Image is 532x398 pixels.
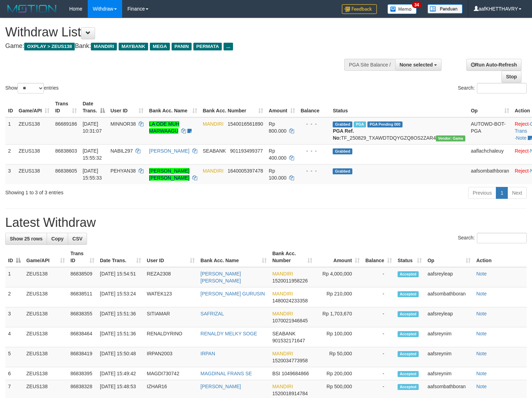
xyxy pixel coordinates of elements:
[363,267,395,287] td: -
[55,148,77,154] span: 86838603
[272,371,280,376] span: BSI
[200,371,252,376] a: MAGDINAL FRANS SE
[367,121,403,127] span: PGA Pending
[395,59,442,71] button: None selected
[476,351,487,356] a: Note
[16,144,52,164] td: ZEUS138
[425,287,473,307] td: aafsombathboran
[5,117,16,145] td: 1
[272,278,308,284] span: Copy 1520011958226 to clipboard
[5,186,217,196] div: Showing 1 to 3 of 3 entries
[5,307,24,327] td: 3
[344,59,395,71] div: PGA Site Balance /
[315,247,363,267] th: Amount: activate to sort column ascending
[5,216,527,230] h1: Latest Withdraw
[266,97,298,117] th: Amount: activate to sort column ascending
[111,168,136,174] span: PEHYAN38
[468,164,512,184] td: aafsombathboran
[272,338,305,343] span: Copy 901532171647 to clipboard
[315,367,363,380] td: Rp 200,000
[68,247,97,267] th: Trans ID: activate to sort column ascending
[473,247,527,267] th: Action
[150,43,170,50] span: MEGA
[5,25,348,39] h1: Withdraw List
[363,307,395,327] td: -
[476,291,487,296] a: Note
[72,236,82,242] span: CSV
[315,347,363,367] td: Rp 50,000
[272,391,308,396] span: Copy 1520018914784 to clipboard
[24,267,68,287] td: ZEUS138
[5,164,16,184] td: 3
[425,327,473,347] td: aafsreynim
[144,287,198,307] td: WATEK123
[468,187,496,199] a: Previous
[466,59,521,71] a: Run Auto-Refresh
[5,327,24,347] td: 4
[200,351,215,356] a: IRPAN
[224,43,233,50] span: ...
[200,331,257,336] a: RENALDY MELKY SOGE
[144,347,198,367] td: IRPAN2003
[5,347,24,367] td: 5
[436,135,465,141] span: Vendor URL: https://trx31.1velocity.biz
[200,271,241,284] a: [PERSON_NAME] [PERSON_NAME]
[398,331,419,337] span: Accepted
[5,4,59,14] img: MOTION_logo.png
[97,367,144,380] td: [DATE] 15:49:42
[363,347,395,367] td: -
[203,148,226,154] span: SEABANK
[193,43,222,50] span: PERMATA
[5,233,47,245] a: Show 25 rows
[315,267,363,287] td: Rp 4,000,000
[501,71,521,83] a: Stop
[315,307,363,327] td: Rp 1,703,670
[477,83,527,93] input: Search:
[97,267,144,287] td: [DATE] 15:54:51
[272,298,308,303] span: Copy 1480024233358 to clipboard
[200,97,266,117] th: Bank Acc. Number: activate to sort column ascending
[330,97,468,117] th: Status
[272,384,293,389] span: MANDIRI
[387,4,417,14] img: Button%20Memo.svg
[515,121,529,127] a: Reject
[200,384,241,389] a: [PERSON_NAME]
[16,117,52,145] td: ZEUS138
[398,351,419,357] span: Accepted
[149,148,189,154] a: [PERSON_NAME]
[272,351,293,356] span: MANDIRI
[52,97,80,117] th: Trans ID: activate to sort column ascending
[51,236,64,242] span: Copy
[16,97,52,117] th: Game/API: activate to sort column ascending
[149,121,179,134] a: LA ODE MUH MARWAAGU
[5,97,16,117] th: ID
[5,287,24,307] td: 2
[425,267,473,287] td: aafsreyleap
[68,307,97,327] td: 86838355
[272,358,308,363] span: Copy 1520034773958 to clipboard
[24,247,68,267] th: Game/API: activate to sort column ascending
[119,43,148,50] span: MAYBANK
[315,287,363,307] td: Rp 210,000
[68,233,87,245] a: CSV
[515,168,529,174] a: Reject
[395,247,425,267] th: Status: activate to sort column ascending
[82,121,102,134] span: [DATE] 10:31:07
[91,43,117,50] span: MANDIRI
[97,327,144,347] td: [DATE] 15:51:36
[516,135,527,141] a: Note
[97,287,144,307] td: [DATE] 15:53:24
[476,331,487,336] a: Note
[272,291,293,296] span: MANDIRI
[477,233,527,243] input: Search:
[398,371,419,377] span: Accepted
[24,327,68,347] td: ZEUS138
[425,367,473,380] td: aafsreynim
[24,287,68,307] td: ZEUS138
[68,287,97,307] td: 86838511
[269,168,287,181] span: Rp 100.000
[5,144,16,164] td: 2
[468,117,512,145] td: AUTOWD-BOT-PGA
[5,83,59,93] label: Show entries
[24,307,68,327] td: ZEUS138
